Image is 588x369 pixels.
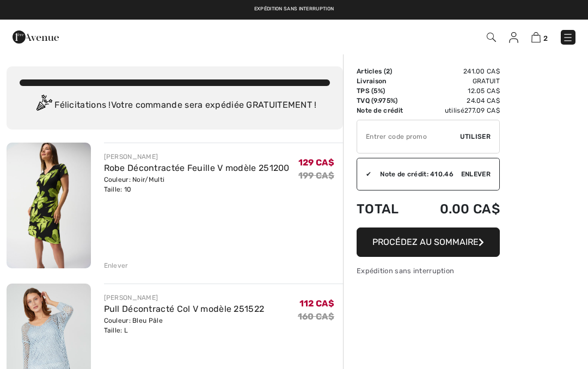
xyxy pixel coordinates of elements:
input: Code promo [357,120,460,153]
a: Pull Décontracté Col V modèle 251522 [104,304,265,314]
div: Couleur: Noir/Multi Taille: 10 [104,175,290,194]
td: utilisé [419,106,500,115]
a: Robe Décontractée Feuille V modèle 251200 [104,163,290,173]
td: 241.00 CA$ [419,66,500,76]
td: Livraison [357,76,419,86]
a: 2 [531,30,548,44]
span: Procédez au sommaire [372,237,479,247]
img: 1ère Avenue [13,26,59,48]
s: 160 CA$ [298,311,334,322]
td: TVQ (9.975%) [357,96,419,106]
td: Note de crédit [357,106,419,115]
img: Panier d'achat [531,32,541,42]
img: Mes infos [509,32,518,43]
td: Gratuit [419,76,500,86]
button: Procédez au sommaire [357,227,500,257]
div: Félicitations ! Votre commande sera expédiée GRATUITEMENT ! [20,95,330,116]
img: Robe Décontractée Feuille V modèle 251200 [7,143,91,268]
s: 199 CA$ [298,170,334,181]
span: 277.09 CA$ [464,107,500,114]
a: 1ère Avenue [13,31,59,41]
img: Menu [562,32,573,43]
img: Congratulation2.svg [33,95,54,116]
span: 129 CA$ [298,157,334,168]
div: Enlever [104,261,128,270]
div: ✔ [357,169,371,179]
td: 0.00 CA$ [419,190,500,227]
span: Utiliser [460,132,491,142]
td: Articles ( ) [357,66,419,76]
span: 2 [543,34,548,42]
div: [PERSON_NAME] [104,152,290,162]
td: TPS (5%) [357,86,419,96]
td: 24.04 CA$ [419,96,500,106]
img: Recherche [487,33,496,42]
span: 112 CA$ [299,298,334,309]
div: Expédition sans interruption [357,266,500,276]
div: Note de crédit: 410.46 [371,169,461,179]
div: [PERSON_NAME] [104,293,265,303]
td: Total [357,190,419,227]
span: 2 [386,67,390,75]
div: Couleur: Bleu Pâle Taille: L [104,316,265,335]
td: 12.05 CA$ [419,86,500,96]
span: Enlever [461,169,491,179]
